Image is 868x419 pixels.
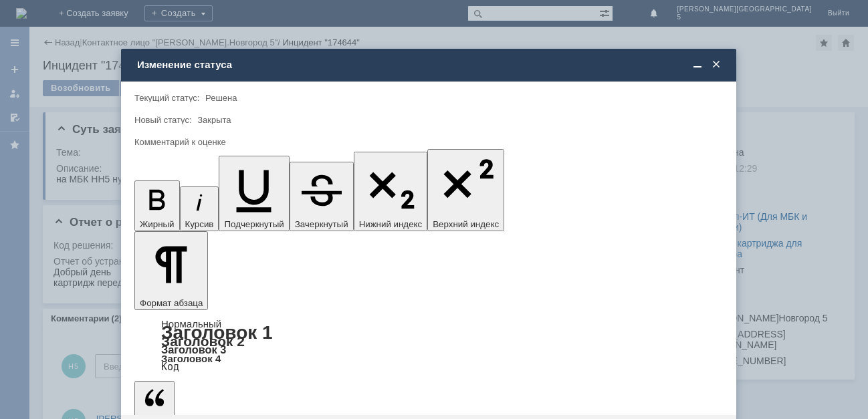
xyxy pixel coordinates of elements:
span: Решена [205,93,237,103]
a: Код [161,361,179,373]
span: Закрыта [197,115,231,125]
span: Закрыть [710,59,723,71]
button: Формат абзаца [134,231,208,310]
label: Новый статус: [134,115,192,125]
span: Нижний индекс [359,219,423,229]
span: Формат абзаца [140,298,203,308]
a: Нормальный [161,318,221,329]
button: Зачеркнутый [290,162,354,231]
span: Подчеркнутый [224,219,284,229]
label: Текущий статус: [134,93,199,103]
a: Заголовок 3 [161,343,226,356]
div: Изменение статуса [137,59,723,71]
div: Формат абзаца [134,319,723,372]
span: Жирный [140,219,175,229]
span: Свернуть (Ctrl + M) [691,59,704,71]
button: Верхний индекс [427,149,504,231]
a: Заголовок 2 [161,333,245,349]
button: Подчеркнутый [219,156,289,231]
a: Заголовок 4 [161,353,221,364]
span: Верхний индекс [433,219,499,229]
button: Нижний индекс [354,152,428,231]
span: Зачеркнутый [295,219,348,229]
a: Заголовок 1 [161,322,273,343]
button: Курсив [180,186,219,231]
span: Курсив [185,219,214,229]
button: Жирный [134,180,180,231]
div: Комментарий к оценке [134,138,720,146]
